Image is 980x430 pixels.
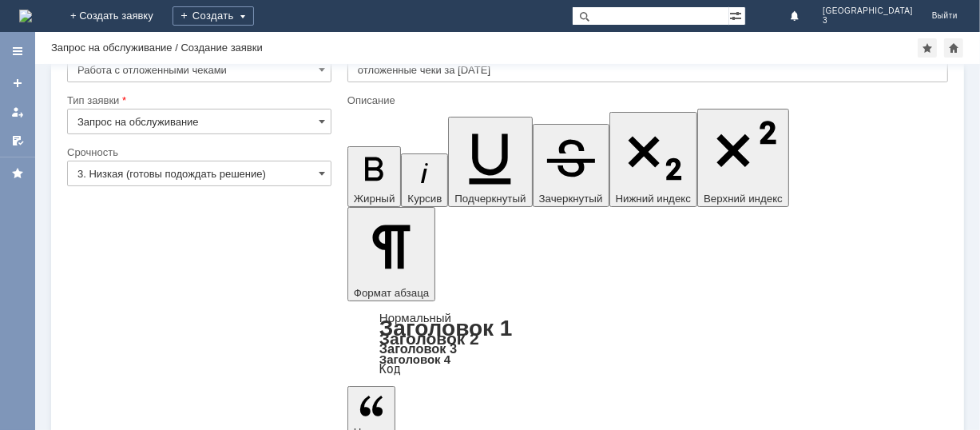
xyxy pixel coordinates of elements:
span: Подчеркнутый [454,193,526,205]
button: Верхний индекс [697,109,789,207]
span: [GEOGRAPHIC_DATA] [823,6,913,16]
a: Перейти на домашнюю страницу [19,10,32,22]
div: Запрос на обслуживание / Создание заявки [51,42,263,54]
a: Заголовок 1 [379,316,513,340]
span: Жирный [354,193,395,205]
button: Курсив [401,153,448,207]
span: Верхний индекс [704,193,783,205]
a: Мои заявки [5,99,30,125]
div: Формат абзаца [347,313,948,375]
img: logo [19,10,32,22]
button: Нижний индекс [609,112,698,207]
a: Мои согласования [5,128,30,153]
span: Формат абзаца [354,287,429,299]
a: Заголовок 2 [379,329,479,348]
span: 3 [823,16,913,26]
div: Добавить в избранное [918,38,937,58]
a: Заголовок 4 [379,352,450,366]
div: Сделать домашней страницей [944,38,963,58]
div: Тип заявки [67,95,328,106]
div: Описание [347,95,945,106]
a: Создать заявку [5,70,30,96]
span: Нижний индекс [616,193,692,205]
a: Нормальный [379,311,451,324]
button: Зачеркнутый [533,124,609,207]
div: Создать [173,6,254,26]
span: Расширенный поиск [729,7,745,22]
button: Жирный [347,146,402,207]
div: Срочность [67,147,328,157]
span: Курсив [407,193,442,205]
button: Подчеркнутый [448,117,532,207]
a: Заголовок 3 [379,341,457,356]
div: ДОБРЫЙ ДЕНЬ.ПРОШУ УДАЛИТЬ ОТЛОЖЕННЫЕ ЧЕКИ ЗА [DATE].Спасибо [6,6,233,32]
span: Зачеркнутый [539,193,603,205]
button: Формат абзаца [347,207,435,301]
a: Код [379,362,401,376]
